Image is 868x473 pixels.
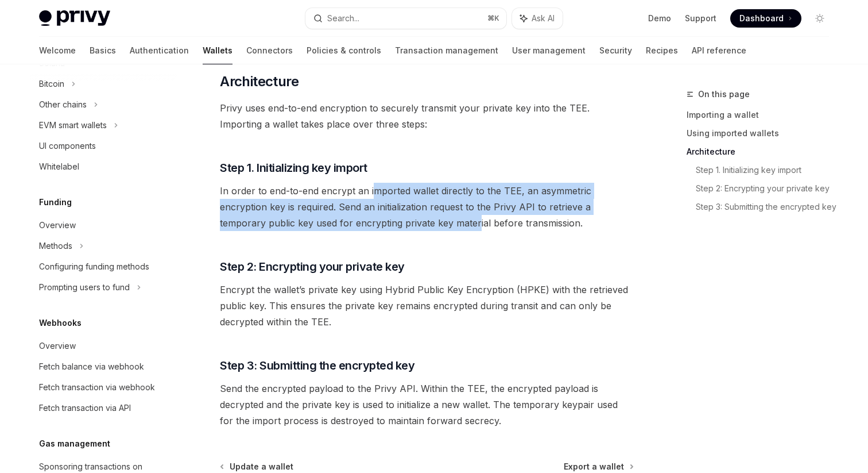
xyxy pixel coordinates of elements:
button: Ask AI [512,8,563,29]
a: Support [685,13,716,24]
div: Overview [39,339,76,353]
a: Step 1. Initializing key import [696,161,838,179]
div: Search... [327,11,359,25]
button: Search...⌘K [305,8,506,29]
a: User management [512,37,586,64]
span: Step 1. Initializing key import [220,160,367,176]
span: Step 2: Encrypting your private key [220,259,405,275]
a: Basics [90,37,116,64]
a: Using imported wallets [687,124,838,143]
span: Step 3: Submitting the encrypted key [220,357,414,374]
span: ⌘ K [487,14,499,23]
a: Importing a wallet [687,106,838,124]
div: Other chains [39,98,87,111]
a: Overview [30,215,177,236]
a: Wallets [203,37,232,64]
a: UI components [30,136,177,156]
a: Fetch balance via webhook [30,356,177,377]
a: Recipes [646,37,678,64]
a: Overview [30,336,177,356]
div: Bitcoin [39,77,64,91]
span: Dashboard [739,13,784,24]
div: UI components [39,139,96,153]
a: Configuring funding methods [30,256,177,277]
div: EVM smart wallets [39,118,107,132]
a: Architecture [687,143,838,161]
a: API reference [692,37,746,64]
div: Prompting users to fund [39,280,130,294]
a: Step 2: Encrypting your private key [696,179,838,198]
button: Toggle dark mode [811,9,829,28]
h5: Funding [39,195,72,209]
span: Ask AI [532,13,555,24]
a: Dashboard [730,9,801,28]
a: Export a wallet [564,461,633,472]
a: Connectors [246,37,293,64]
span: In order to end-to-end encrypt an imported wallet directly to the TEE, an asymmetric encryption k... [220,183,634,231]
a: Welcome [39,37,76,64]
a: Policies & controls [307,37,381,64]
h5: Webhooks [39,316,82,330]
span: On this page [698,87,750,101]
a: Whitelabel [30,156,177,177]
a: Authentication [130,37,189,64]
span: Send the encrypted payload to the Privy API. Within the TEE, the encrypted payload is decrypted a... [220,380,634,429]
div: Whitelabel [39,160,79,174]
div: Overview [39,218,76,232]
a: Fetch transaction via webhook [30,377,177,398]
a: Update a wallet [221,461,293,472]
span: Update a wallet [230,461,293,472]
span: Privy uses end-to-end encryption to securely transmit your private key into the TEE. Importing a ... [220,100,634,132]
a: Transaction management [395,37,498,64]
span: Encrypt the wallet’s private key using Hybrid Public Key Encryption (HPKE) with the retrieved pub... [220,282,634,330]
a: Step 3: Submitting the encrypted key [696,198,838,216]
span: Export a wallet [564,461,624,472]
a: Fetch transaction via API [30,398,177,418]
div: Methods [39,239,72,253]
span: Architecture [220,72,299,91]
div: Fetch transaction via webhook [39,380,155,394]
div: Configuring funding methods [39,260,149,274]
div: Fetch balance via webhook [39,360,144,374]
h5: Gas management [39,437,110,451]
a: Demo [648,13,671,24]
img: light logo [39,10,110,26]
a: Security [599,37,632,64]
div: Fetch transaction via API [39,401,131,415]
